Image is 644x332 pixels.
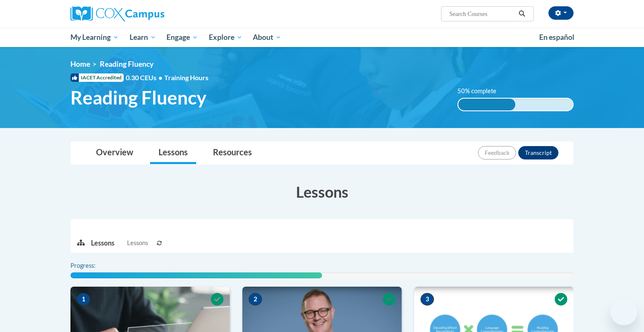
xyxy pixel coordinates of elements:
span: En español [539,33,574,42]
a: Resources [205,142,260,164]
span: 3 [421,293,434,306]
label: Progress: [70,261,119,270]
span: Engage [166,32,198,42]
a: My Learning [65,28,124,47]
div: 50% complete [458,99,516,110]
span: Training Hours [164,73,208,81]
a: Engage [161,28,203,47]
span: 2 [249,293,262,306]
a: Explore [203,28,248,47]
a: About [248,28,287,47]
span: Lessons [127,238,148,248]
span: IACET Accredited [70,73,124,82]
input: Search Courses [449,9,516,19]
a: En español [534,29,580,46]
a: Learn [124,28,161,47]
img: Cox Campus [70,6,164,21]
button: Feedback [478,146,516,159]
span: About [253,32,281,42]
span: Reading Fluency [100,60,153,68]
span: My Learning [70,32,119,42]
a: Overview [88,142,142,164]
div: Main menu [58,28,586,47]
a: Lessons [150,142,196,164]
span: Reading Fluency [70,86,206,109]
button: Transcript [518,146,558,159]
span: Explore [209,32,242,42]
span: 1 [77,293,90,306]
label: 50% complete [457,86,506,96]
span: 0.30 CEUs [126,73,164,82]
iframe: Button to launch messaging window [610,298,637,325]
h3: Lessons [70,181,574,202]
p: Lessons [91,238,114,248]
button: Search [516,9,528,19]
span: • [158,73,162,81]
a: Cox Campus [70,6,230,21]
span: Learn [130,32,156,42]
a: Home [70,60,90,68]
button: Account Settings [548,6,574,20]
